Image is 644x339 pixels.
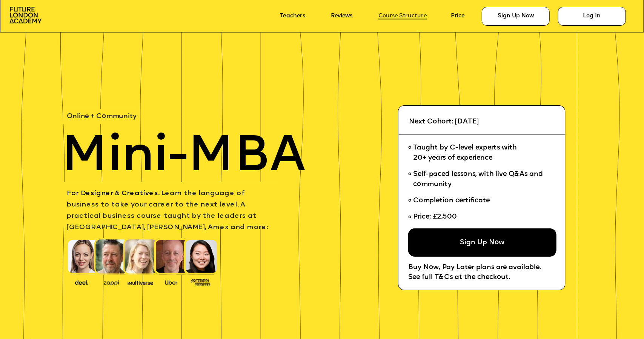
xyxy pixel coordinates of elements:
span: Price: £2,500 [413,213,457,220]
span: Next Cohort: [DATE] [409,119,479,125]
span: See full T&Cs at the checkout. [408,274,510,281]
span: Online + Community [67,113,137,120]
a: Price [451,13,465,20]
img: image-aac980e9-41de-4c2d-a048-f29dd30a0068.png [9,7,41,23]
img: image-b2f1584c-cbf7-4a77-bbe0-f56ae6ee31f2.png [99,279,124,285]
a: Teachers [280,13,305,20]
img: image-99cff0b2-a396-4aab-8550-cf4071da2cb9.png [158,279,184,285]
span: Buy Now, Pay Later plans are available. [408,264,541,271]
a: Course Structure [378,13,427,20]
span: Taught by C-level experts with 20+ years of experience [413,144,517,161]
img: image-b7d05013-d886-4065-8d38-3eca2af40620.png [125,278,155,286]
span: Mini-MBA [61,133,306,183]
img: image-388f4489-9820-4c53-9b08-f7df0b8d4ae2.png [69,278,94,286]
span: Completion certificate [413,197,490,204]
img: image-93eab660-639c-4de6-957c-4ae039a0235a.png [188,277,213,287]
span: For Designer & Creatives. L [67,190,165,197]
a: Reviews [331,13,352,20]
span: earn the language of business to take your career to the next level. A practical business course ... [67,190,268,231]
span: Self-paced lessons, with live Q&As and community [413,171,544,188]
